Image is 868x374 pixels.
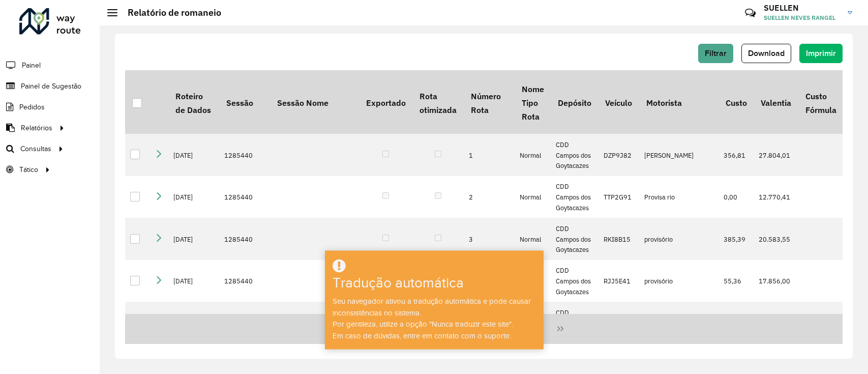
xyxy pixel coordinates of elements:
font: [DATE] [173,235,193,244]
font: [DATE] [173,151,193,160]
font: SUELLEN [764,3,799,13]
font: 356,81 [724,151,745,160]
button: Filtrar [698,44,733,63]
font: [PERSON_NAME] [644,151,694,160]
button: Download [741,44,791,63]
button: Última página [551,319,570,338]
button: Imprimir [799,44,843,63]
font: Seu navegador ativou a tradução automática e pode causar inconsistências no sistema. [333,297,531,317]
font: DZP9J82 [604,151,632,160]
font: 20.583,55 [759,235,790,244]
font: 1285440 [224,193,253,202]
font: Relatórios [21,124,52,132]
font: Custo Fórmula [805,91,836,115]
font: Provisa rio [644,193,675,202]
font: Download [748,49,785,57]
font: Por gentileza, utilize a opção "Nunca traduzir este site". [333,320,513,328]
font: Depósito [558,98,591,108]
font: Consultas [20,145,51,153]
font: Exportado [366,98,406,108]
font: CDD Campos dos Goytacazes [556,266,591,296]
font: 27.804,01 [759,151,790,160]
font: Pedidos [19,103,45,111]
font: provisório [644,277,673,285]
font: Imprimir [806,49,836,57]
font: 3 [469,235,473,244]
font: Relatório de romaneio [128,7,221,18]
font: 385,39 [724,235,745,244]
font: RJJ5E41 [604,277,631,285]
font: SUELLEN NEVES RANGEL [764,14,835,21]
font: [DATE] [173,277,193,285]
font: 55,36 [724,277,741,285]
font: CDD Campos dos Goytacazes [556,182,591,212]
font: 2 [469,193,473,202]
font: Em caso de dúvidas, entre em contato com o suporte. [333,332,511,340]
font: Normal [520,151,541,160]
font: Sessão Nome [277,98,328,108]
font: Motorista [646,98,682,108]
font: Número Rota [471,91,501,115]
font: Painel de Sugestão [21,82,81,90]
font: Veículo [605,98,632,108]
font: Painel [22,62,41,69]
font: Rota otimizada [420,91,457,115]
font: Roteiro de Dados [175,91,211,115]
font: CDD Campos dos Goytacazes [556,308,591,338]
font: 0,00 [724,193,737,202]
font: Valentia [761,98,791,108]
font: Tradução automática [333,275,464,291]
a: Contato Rápido [739,2,761,24]
font: Filtrar [705,49,727,57]
font: Motorista Campos Goytacazes [644,313,696,333]
font: 1 [469,151,473,160]
font: Normal [520,235,541,244]
font: 1285440 [224,151,253,160]
font: provisório [644,235,673,244]
font: 1285440 [224,235,253,244]
font: 17.856,00 [759,277,790,285]
font: [DATE] [173,193,193,202]
font: RKI8B15 [604,235,631,244]
font: TTP2G91 [604,193,632,202]
font: Normal [520,193,541,202]
font: Nome Tipo Rota [522,84,544,121]
font: CDD Campos dos Goytacazes [556,140,591,170]
font: 1285440 [224,277,253,285]
font: Tático [19,166,38,174]
font: Custo [726,98,747,108]
font: 12.770,41 [759,193,790,202]
font: CDD Campos dos Goytacazes [556,224,591,254]
font: Sessão [226,98,253,108]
